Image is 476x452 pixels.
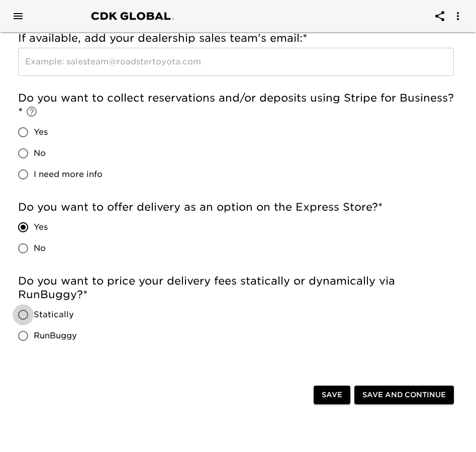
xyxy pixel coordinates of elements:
h5: If available, add your dealership sales team's email: [18,31,454,45]
button: Save [314,386,350,404]
button: account of current user [446,4,470,28]
button: Open drawer [6,4,30,28]
button: account of current user [428,4,452,28]
h5: Do you want to offer delivery as an option on the Express Store? [18,200,454,214]
span: Yes [34,126,48,138]
button: Save and Continue [354,386,454,404]
span: Save [322,389,342,401]
span: Yes [34,221,48,233]
span: Save and Continue [362,389,446,401]
input: Example: salesteam@roadstertoyota.com [18,48,454,76]
span: No [34,147,46,159]
span: Statically [34,309,74,321]
span: I need more info [34,168,103,180]
span: RunBuggy [34,330,77,342]
span: No [34,242,46,254]
h5: Do you want to collect reservations and/or deposits using Stripe for Business? [18,91,454,119]
h5: Do you want to price your delivery fees statically or dynamically via RunBuggy? [18,274,454,302]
